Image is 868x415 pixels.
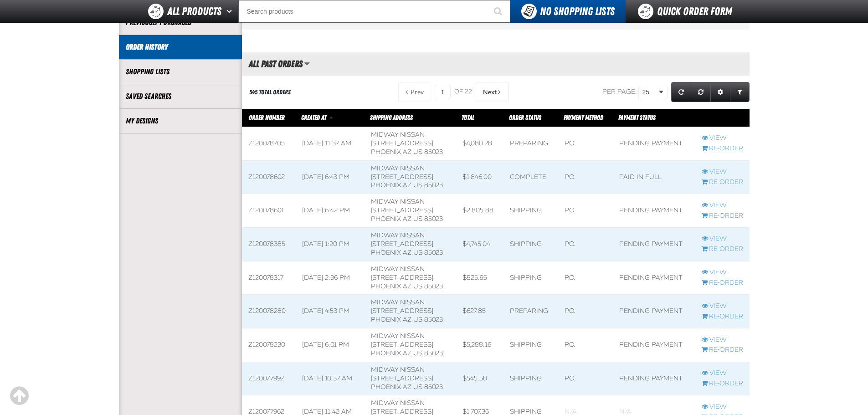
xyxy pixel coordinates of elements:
td: Pending payment [613,362,695,395]
td: Z120078317 [242,261,296,295]
td: $1,846.00 [456,160,503,194]
bdo: 85023 [424,316,443,323]
span: PHOENIX [371,215,401,223]
span: [STREET_ADDRESS] [371,139,433,147]
a: Re-Order Z120077992 order [702,379,743,388]
a: View Z120078705 order [702,134,743,143]
td: Shipping [503,228,559,261]
a: Refresh grid action [671,82,691,102]
a: Re-Order Z120078601 order [702,212,743,220]
span: PHOENIX [371,282,401,290]
a: Re-Order Z120078705 order [702,144,743,153]
td: [DATE] 6:42 PM [296,194,365,228]
span: US [413,316,422,323]
td: [DATE] 1:20 PM [296,228,365,261]
a: Re-Order Z120078230 order [702,346,743,354]
td: P.O. [558,194,613,228]
td: P.O. [558,228,613,261]
td: P.O. [558,261,613,295]
a: View Z120078602 order [702,168,743,176]
td: [DATE] 4:53 PM [296,295,365,328]
td: [DATE] 6:43 PM [296,160,365,194]
td: Shipping [503,328,559,362]
a: View Z120077992 order [702,369,743,378]
span: [STREET_ADDRESS] [371,374,433,382]
a: Order Status [509,114,541,121]
td: Shipping [503,362,559,395]
span: Shipping Address [370,114,413,121]
a: View Z120077962 order [702,403,743,411]
a: Shopping Lists [126,67,235,77]
span: No Shopping Lists [540,5,615,18]
td: Z120078705 [242,127,296,161]
input: Current page number [435,85,451,99]
td: Z120078385 [242,228,296,261]
td: Preparing [503,295,559,328]
span: Midway Nissan [371,198,425,205]
td: $825.95 [456,261,503,295]
td: Z120078230 [242,328,296,362]
td: Shipping [503,261,559,295]
th: Row actions [695,109,750,127]
span: Midway Nissan [371,332,425,340]
a: Total [462,114,474,121]
a: View Z120078317 order [702,268,743,277]
a: Order Number [249,114,285,121]
td: P.O. [558,127,613,161]
a: My Designs [126,116,235,126]
span: [STREET_ADDRESS] [371,206,433,214]
span: Next Page [483,88,497,96]
td: Pending payment [613,194,695,228]
span: Per page: [602,88,637,96]
button: Next Page [476,82,509,102]
a: Re-Order Z120078317 order [702,279,743,287]
bdo: 85023 [424,349,443,357]
td: Preparing [503,127,559,161]
span: Created At [301,114,326,121]
div: Scroll to the top [9,386,29,406]
td: Pending payment [613,295,695,328]
a: Re-Order Z120078385 order [702,245,743,254]
span: Payment Method [564,114,603,121]
span: AZ [403,282,411,290]
span: Midway Nissan [371,265,425,273]
span: PHOENIX [371,181,401,189]
a: View Z120078601 order [702,201,743,210]
a: Expand or Collapse Grid Settings [710,82,730,102]
td: Complete [503,160,559,194]
span: Midway Nissan [371,366,425,374]
bdo: 85023 [424,148,443,156]
span: US [413,282,422,290]
a: View Z120078230 order [702,336,743,344]
td: Shipping [503,194,559,228]
span: All Products [167,3,221,20]
span: Payment Status [618,114,656,121]
td: P.O. [558,295,613,328]
span: of 22 [454,88,472,96]
span: PHOENIX [371,249,401,256]
td: [DATE] 11:37 AM [296,127,365,161]
td: [DATE] 2:36 PM [296,261,365,295]
td: [DATE] 6:01 PM [296,328,365,362]
button: Manage grid views. Current view is All Past Orders [304,56,310,72]
a: Re-Order Z120078280 order [702,313,743,321]
td: Z120077992 [242,362,296,395]
td: Pending payment [613,328,695,362]
span: AZ [403,148,411,156]
td: $4,080.28 [456,127,503,161]
td: Pending payment [613,261,695,295]
td: Paid in full [613,160,695,194]
span: Midway Nissan [371,298,425,306]
span: Midway Nissan [371,164,425,172]
span: [STREET_ADDRESS] [371,341,433,348]
a: Re-Order Z120078602 order [702,178,743,187]
a: Reset grid action [691,82,711,102]
bdo: 85023 [424,249,443,256]
bdo: 85023 [424,383,443,391]
span: Midway Nissan [371,231,425,239]
td: Pending payment [613,127,695,161]
span: PHOENIX [371,148,401,156]
td: P.O. [558,362,613,395]
span: Midway Nissan [371,131,425,138]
